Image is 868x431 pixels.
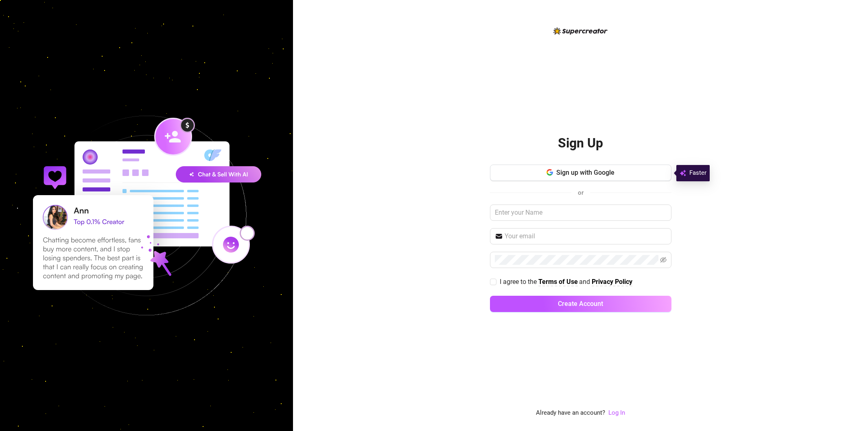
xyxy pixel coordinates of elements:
[538,278,578,286] strong: Terms of Use
[608,408,625,418] a: Log In
[689,168,706,178] span: Faster
[490,296,671,312] button: Create Account
[490,165,671,181] button: Sign up with Google
[490,205,671,221] input: Enter your Name
[680,168,686,178] img: svg%3e
[592,278,632,286] strong: Privacy Policy
[6,75,287,356] img: signup-background-D0MIrEPF.svg
[536,408,605,418] span: Already have an account?
[538,278,578,286] a: Terms of Use
[578,189,584,196] span: or
[558,300,603,308] span: Create Account
[500,278,538,286] span: I agree to the
[592,278,632,286] a: Privacy Policy
[553,27,608,35] img: logo-BBDzfeDw.svg
[556,169,614,176] span: Sign up with Google
[579,278,592,286] span: and
[660,257,667,263] span: eye-invisible
[608,409,625,416] a: Log In
[558,135,603,152] h2: Sign Up
[505,231,667,241] input: Your email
